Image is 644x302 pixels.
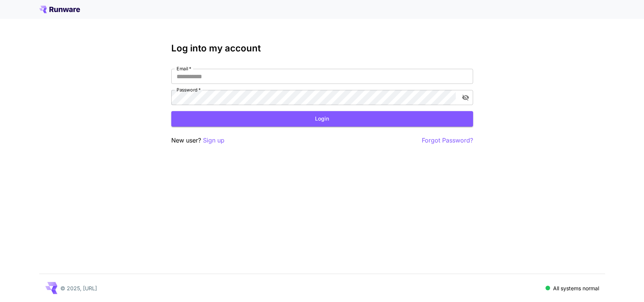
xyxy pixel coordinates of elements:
[171,43,473,54] h3: Log into my account
[203,136,224,145] button: Sign up
[177,65,191,72] label: Email
[171,111,473,127] button: Login
[422,136,473,145] button: Forgot Password?
[60,284,97,292] p: © 2025, [URL]
[459,91,472,104] button: toggle password visibility
[553,284,599,292] p: All systems normal
[177,87,201,93] label: Password
[171,136,224,145] p: New user?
